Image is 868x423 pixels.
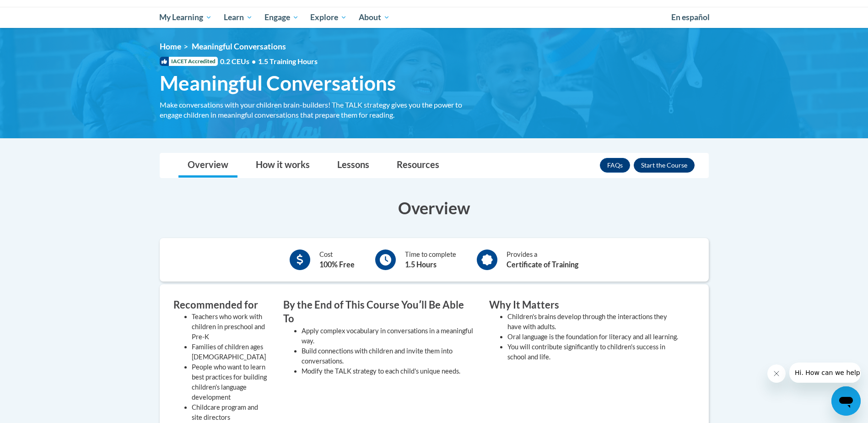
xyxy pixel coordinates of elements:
li: Apply complex vocabulary in conversations in a meaningful way. [302,326,475,346]
div: Cost [319,249,355,270]
b: 100% Free [319,260,355,269]
iframe: Button to launch messaging window [831,386,861,416]
div: Time to complete [405,249,456,270]
span: 1.5 Training Hours [258,57,318,65]
li: Children's brains develop through the interactions they have with adults. [507,312,681,332]
a: En español [665,8,716,27]
li: Families of children ages [DEMOGRAPHIC_DATA] [192,342,270,362]
li: People who want to learn best practices for building children's language development [192,362,270,402]
span: About [359,12,390,23]
a: FAQs [600,158,630,173]
a: Explore [304,7,353,28]
li: Oral language is the foundation for literacy and all learning. [507,332,681,342]
span: Meaningful Conversations [160,71,396,95]
b: 1.5 Hours [405,260,437,269]
span: Explore [310,12,347,23]
a: Engage [259,7,305,28]
span: My Learning [159,12,212,23]
li: Build connections with children and invite them into conversations. [302,346,475,366]
a: Learn [218,7,259,28]
span: En español [671,12,710,22]
div: Provides a [507,249,578,270]
h3: Why It Matters [489,298,681,312]
iframe: Message from company [789,363,861,383]
a: Overview [178,153,237,178]
span: 0.2 CEUs [220,56,318,66]
h3: Overview [160,196,709,219]
span: Hi. How can we help? [5,6,74,14]
a: How it works [247,153,319,178]
h3: Recommended for [173,298,270,312]
li: Teachers who work with children in preschool and Pre-K [192,312,270,342]
button: Enroll [634,158,695,173]
span: Meaningful Conversations [192,42,286,51]
a: Home [160,42,181,51]
h3: By the End of This Course Youʹll Be Able To [283,298,475,326]
a: Resources [388,153,448,178]
li: Modify the TALK strategy to each child's unique needs. [302,366,475,376]
div: Make conversations with your children brain-builders! The TALK strategy gives you the power to en... [160,100,475,120]
a: Lessons [328,153,378,178]
span: • [252,57,256,65]
span: Engage [264,12,299,23]
li: Childcare program and site directors [192,402,270,423]
li: You will contribute significantly to children's success in school and life. [507,342,681,362]
span: IACET Accredited [160,57,218,66]
div: Main menu [146,7,722,28]
a: My Learning [154,7,218,28]
span: Learn [224,12,253,23]
b: Certificate of Training [507,260,578,269]
a: About [353,7,396,28]
iframe: Close message [767,364,786,383]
